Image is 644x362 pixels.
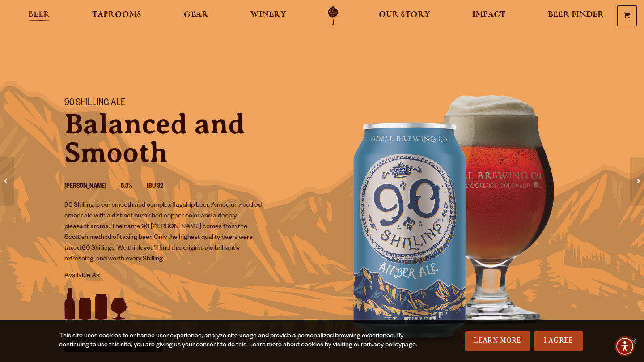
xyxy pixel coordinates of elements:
[250,11,286,18] span: Winery
[178,6,214,26] a: Gear
[22,6,56,26] a: Beer
[534,331,583,351] a: I Agree
[465,331,530,351] a: Learn More
[28,11,50,18] span: Beer
[316,6,350,26] a: Odell Home
[64,98,311,110] h1: 90 Shilling Ale
[147,181,178,193] li: IBU 32
[548,11,604,18] span: Beer Finder
[64,200,262,265] p: 90 Shilling is our smooth and complex flagship beer. A medium-bodied amber ale with a distinct bu...
[64,271,311,281] p: Available As:
[184,11,208,18] span: Gear
[64,110,311,167] p: Balanced and Smooth
[92,11,141,18] span: Taprooms
[615,336,635,356] div: Accessibility Menu
[64,181,121,193] li: [PERSON_NAME]
[121,181,147,193] li: 5.3%
[363,342,402,349] a: privacy policy
[472,11,505,18] span: Impact
[542,6,610,26] a: Beer Finder
[466,6,511,26] a: Impact
[59,332,419,350] div: This site uses cookies to enhance user experience, analyze site usage and provide a personalized ...
[86,6,147,26] a: Taprooms
[245,6,292,26] a: Winery
[379,11,430,18] span: Our Story
[373,6,436,26] a: Our Story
